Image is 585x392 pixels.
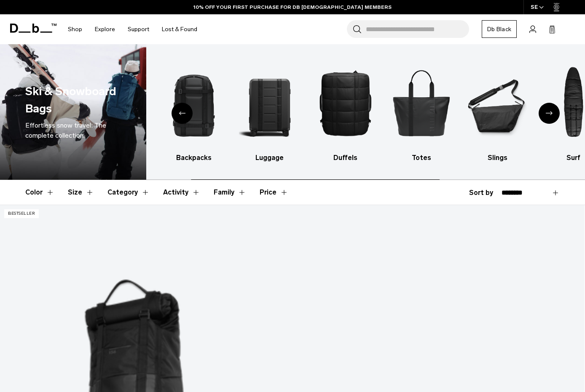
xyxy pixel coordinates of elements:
a: Shop [68,14,82,44]
img: Db [87,57,148,149]
img: Db [163,57,224,149]
h3: Totes [391,153,452,163]
li: 6 / 10 [467,57,528,163]
img: Db [391,57,452,149]
nav: Main Navigation [62,14,204,44]
img: Db [239,57,300,149]
a: Db Black [482,20,517,38]
a: Db Slings [467,57,528,163]
h1: Ski & Snowboard Bags [25,83,118,117]
p: Bestseller [4,209,39,218]
a: Db Duffels [315,57,376,163]
a: Db Totes [391,57,452,163]
div: Previous slide [172,103,193,124]
button: Toggle Filter [68,180,94,205]
h3: Slings [467,153,528,163]
div: Next slide [539,103,560,124]
h3: Duffels [315,153,376,163]
li: 4 / 10 [315,57,376,163]
li: 3 / 10 [239,57,300,163]
img: Db [467,57,528,149]
a: Db Luggage [239,57,300,163]
button: Toggle Filter [214,180,246,205]
h3: Luggage [239,153,300,163]
li: 1 / 10 [87,57,148,163]
button: Toggle Price [260,180,288,205]
span: Effortless snow travel: The complete collection. [25,121,106,139]
a: Lost & Found [162,14,197,44]
img: Db [315,57,376,149]
a: Support [128,14,149,44]
button: Toggle Filter [25,180,54,205]
h3: Backpacks [163,153,224,163]
li: 5 / 10 [391,57,452,163]
button: Toggle Filter [163,180,200,205]
button: Toggle Filter [107,180,150,205]
a: Db Backpacks [163,57,224,163]
li: 2 / 10 [163,57,224,163]
a: 10% OFF YOUR FIRST PURCHASE FOR DB [DEMOGRAPHIC_DATA] MEMBERS [193,3,392,11]
a: Explore [95,14,115,44]
a: Db All products [87,57,148,163]
h3: All products [87,153,148,163]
